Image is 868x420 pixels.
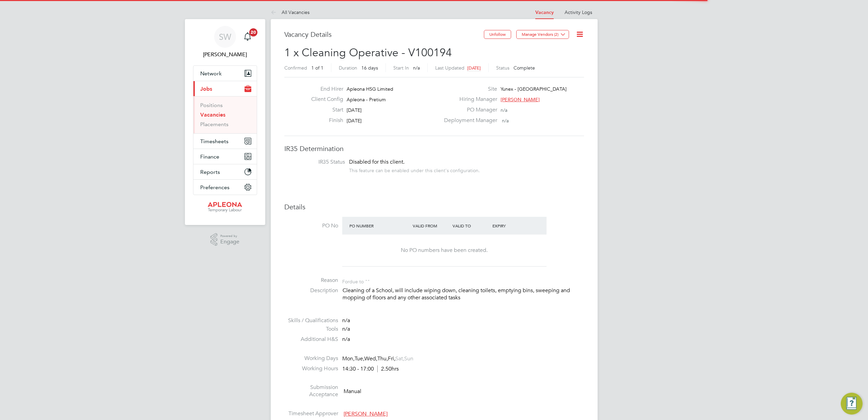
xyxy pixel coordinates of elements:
[193,66,257,81] button: Network
[284,384,338,398] label: Submission Acceptance
[440,106,497,114] label: PO Manager
[193,50,257,59] span: Simon Ward
[344,410,388,417] span: [PERSON_NAME]
[249,28,257,36] span: 20
[311,65,323,71] span: 1 of 1
[501,96,540,103] span: [PERSON_NAME]
[284,365,338,372] label: Working Hours
[413,65,420,71] span: n/a
[200,102,223,108] a: Positions
[364,355,377,362] span: Wed,
[284,30,484,39] h3: Vacancy Details
[284,336,338,343] label: Additional H&S
[514,65,535,71] span: Complete
[342,365,399,373] div: 14:30 - 17:00
[440,117,497,124] label: Deployment Manager
[349,247,540,254] div: No PO numbers have been created.
[565,9,592,15] a: Activity Logs
[484,30,511,39] button: Unfollow
[284,317,338,324] label: Skills / Qualifications
[200,121,228,127] a: Placements
[395,355,404,362] span: Sat,
[342,277,370,285] div: For due to ""
[220,239,239,245] span: Engage
[193,149,257,164] button: Finance
[841,393,863,415] button: Engage Resource Center
[388,355,395,362] span: Fri,
[339,65,357,71] label: Duration
[393,65,409,71] label: Start In
[193,134,257,149] button: Timesheets
[193,26,257,59] a: SW[PERSON_NAME]
[342,355,354,362] span: Mon,
[535,10,554,15] a: Vacancy
[284,355,338,362] label: Working Days
[501,86,567,92] span: Yunex - [GEOGRAPHIC_DATA]
[496,65,509,71] label: Status
[284,277,338,284] label: Reason
[349,159,405,165] span: Disabled for this client.
[344,388,361,395] span: Manual
[284,144,584,153] h3: IR35 Determination
[348,220,411,232] div: PO Number
[200,70,222,77] span: Network
[306,86,343,93] label: End Hirer
[284,202,584,211] h3: Details
[342,326,350,332] span: n/a
[185,19,265,225] nav: Main navigation
[404,355,413,362] span: Sun
[200,86,212,92] span: Jobs
[200,153,219,160] span: Finance
[349,166,480,174] div: This feature can be enabled under this client's configuration.
[306,96,343,103] label: Client Config
[219,32,231,41] span: SW
[467,65,481,71] span: [DATE]
[306,106,343,114] label: Start
[306,117,343,124] label: Finish
[193,81,257,96] button: Jobs
[347,107,362,113] span: [DATE]
[347,86,393,92] span: Apleona HSG Limited
[284,222,338,229] label: PO No
[193,202,257,213] a: Go to home page
[284,46,452,59] span: 1 x Cleaning Operative - V100194
[193,164,257,179] button: Reports
[200,111,225,118] a: Vacancies
[291,159,345,166] label: IR35 Status
[502,118,509,124] span: n/a
[440,86,497,93] label: Site
[361,65,378,71] span: 16 days
[347,96,386,103] span: Apleona - Pretium
[271,9,310,15] a: All Vacancies
[284,65,307,71] label: Confirmed
[501,107,507,113] span: n/a
[284,410,338,417] label: Timesheet Approver
[210,233,239,246] a: Powered byEngage
[200,138,228,145] span: Timesheets
[284,287,338,294] label: Description
[342,336,350,343] span: n/a
[440,96,497,103] label: Hiring Manager
[435,65,464,71] label: Last Updated
[411,220,451,232] div: Valid From
[377,365,399,372] span: 2.50hrs
[200,169,220,175] span: Reports
[241,26,254,48] a: 20
[220,233,239,239] span: Powered by
[200,184,230,191] span: Preferences
[193,96,257,133] div: Jobs
[377,355,388,362] span: Thu,
[516,30,569,39] button: Manage Vendors (2)
[354,355,364,362] span: Tue,
[343,287,584,301] p: Cleaning of a School, will include wiping down, cleaning toilets, emptying bins, sweeping and mop...
[193,180,257,195] button: Preferences
[208,202,242,213] img: apleona-logo-retina.png
[451,220,491,232] div: Valid To
[342,317,350,324] span: n/a
[347,118,362,124] span: [DATE]
[491,220,531,232] div: Expiry
[284,326,338,333] label: Tools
